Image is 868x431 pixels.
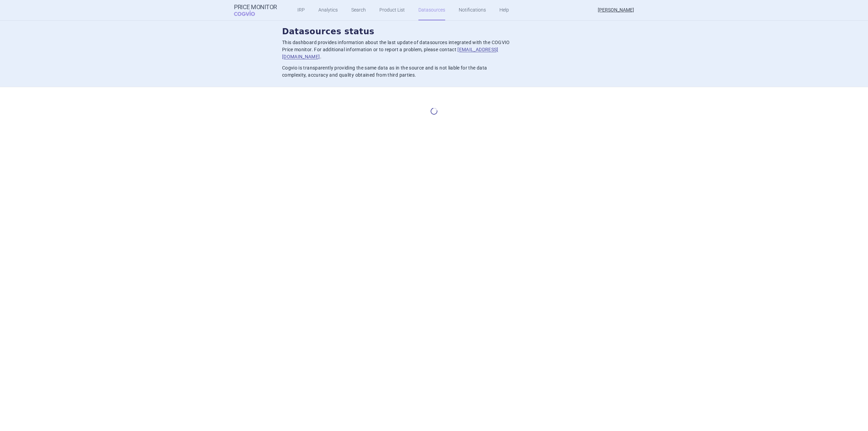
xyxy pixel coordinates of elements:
[234,11,264,16] span: COGVIO
[282,26,586,38] h2: Datasources status
[282,39,510,60] p: This dashboard provides information about the last update of datasources integrated with the COGV...
[234,4,277,11] strong: Price Monitor
[282,64,510,79] p: Cogvio is transparently providing the same data as in the source and is not liable for the data c...
[234,4,277,17] a: Price MonitorCOGVIO
[282,47,498,59] a: [EMAIL_ADDRESS][DOMAIN_NAME]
